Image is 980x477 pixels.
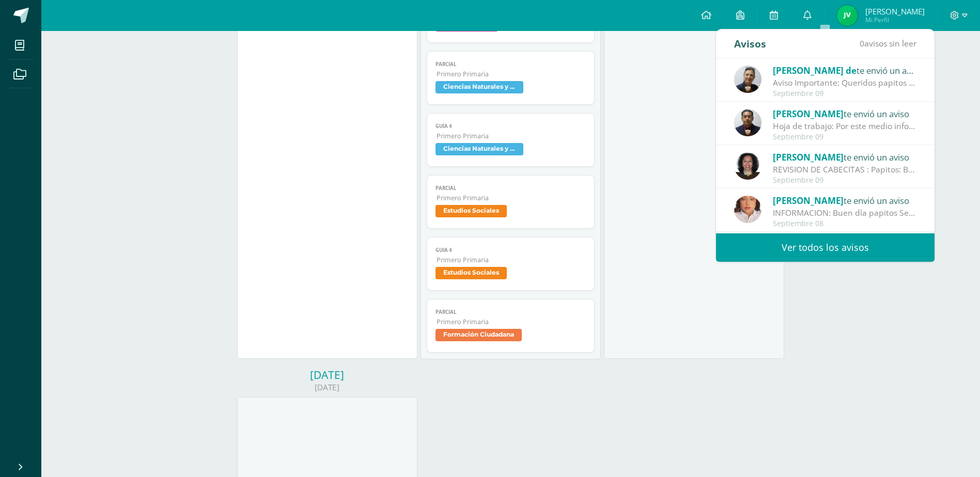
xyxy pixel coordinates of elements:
[437,256,586,264] span: Primero Primaria
[773,107,916,120] div: te envió un aviso
[427,175,595,229] a: PARCIALPrimero PrimariaEstudios Sociales
[773,120,916,132] div: Hoja de trabajo: Por este medio informo que el día de hoy se adjunto una hoja de trabajo de la cl...
[427,299,595,353] a: PARCIALPrimero PrimariaFormación Ciudadana
[773,133,916,141] div: Septiembre 09
[773,77,916,89] div: Aviso Importante: Queridos papitos por este medio les saludo cordialmente. El motivo de la presen...
[427,113,595,167] a: GUÍA 4Primero PrimariaCiencias Naturales y Salud
[435,81,523,93] span: Ciencias Naturales y Salud
[773,176,916,185] div: Septiembre 09
[773,219,916,228] div: Septiembre 08
[435,205,507,217] span: Estudios Sociales
[773,195,844,206] span: [PERSON_NAME]
[773,164,916,176] div: REVISION DE CABECITAS : Papitos: Buenos días. No olviden revisar regularmente la cabecita de su h...
[865,15,925,24] span: Mi Perfil
[773,151,844,163] span: [PERSON_NAME]
[773,63,916,77] div: te envió un aviso
[427,237,595,291] a: GUIA 4Primero PrimariaEstudios Sociales
[773,150,916,164] div: te envió un aviso
[435,267,507,279] span: Estudios Sociales
[437,132,586,140] span: Primero Primaria
[734,196,761,223] img: 36ab2693be6db1ea5862f9bc6368e731.png
[865,6,925,17] span: [PERSON_NAME]
[860,38,864,49] span: 0
[427,51,595,105] a: PARCIALPrimero PrimariaCiencias Naturales y Salud
[773,65,857,76] span: [PERSON_NAME] de
[734,29,766,58] div: Avisos
[773,207,916,219] div: INFORMACION: Buen día papitos Según horario de clases el día de mañana nos corresponde parcial, e...
[837,5,858,26] img: 81f31c591e87a8d23e0eb5d554c52c59.png
[435,123,586,130] span: GUÍA 4
[435,329,522,341] span: Formación Ciudadana
[435,143,523,155] span: Ciencias Naturales y Salud
[773,89,916,98] div: Septiembre 09
[435,247,586,253] span: GUIA 4
[734,66,761,93] img: 67f0ede88ef848e2db85819136c0f493.png
[237,368,417,382] div: [DATE]
[435,185,586,192] span: PARCIAL
[437,317,586,326] span: Primero Primaria
[716,233,935,262] a: Ver todos los avisos
[437,70,586,78] span: Primero Primaria
[734,152,761,180] img: e68d219a534587513e5f5ff35cf77afa.png
[860,38,916,49] span: avisos sin leer
[773,108,844,120] span: [PERSON_NAME]
[437,194,586,202] span: Primero Primaria
[734,109,761,136] img: 63b025e05e2674fa2c4b68c162dd1c4e.png
[435,61,586,68] span: PARCIAL
[773,194,916,207] div: te envió un aviso
[237,382,417,393] div: [DATE]
[435,309,586,315] span: PARCIAL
